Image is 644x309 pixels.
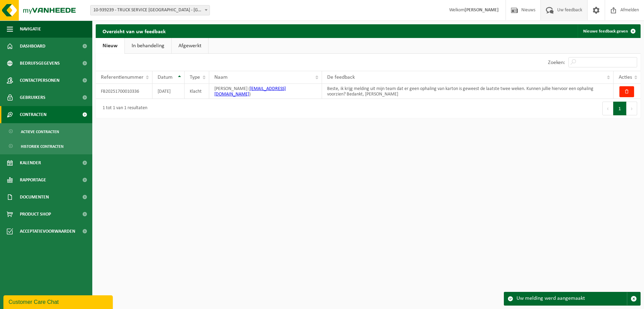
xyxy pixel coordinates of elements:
[96,38,124,54] a: Nieuw
[21,140,64,153] span: Historiek contracten
[209,84,322,99] td: [PERSON_NAME] ( )
[20,154,41,171] span: Kalender
[548,60,565,65] label: Zoeken:
[20,106,46,123] span: Contracten
[172,38,208,54] a: Afgewerkt
[516,292,627,305] div: Uw melding werd aangemaakt
[20,206,51,223] span: Product Shop
[3,294,114,309] iframe: chat widget
[20,55,60,72] span: Bedrijfsgegevens
[190,75,200,80] span: Type
[322,84,613,99] td: Beste, ik krijg melding uit mijn team dat er geen ophaling van karton is geweest de laatste twee ...
[20,72,59,89] span: Contactpersonen
[20,38,45,55] span: Dashboard
[91,5,210,15] span: 10-939239 - TRUCK SERVICE LONDERZEEL - LONDERZEEL
[125,38,171,54] a: In behandeling
[90,5,210,15] span: 10-939239 - TRUCK SERVICE LONDERZEEL - LONDERZEEL
[20,171,46,189] span: Rapportage
[20,223,75,240] span: Acceptatievoorwaarden
[20,89,45,106] span: Gebruikers
[2,125,91,138] a: Actieve contracten
[602,102,613,115] button: Previous
[619,75,632,80] span: Acties
[627,102,637,115] button: Next
[158,75,173,80] span: Datum
[214,86,286,97] a: [EMAIL_ADDRESS][DOMAIN_NAME]
[96,84,152,99] td: FB20251700010336
[96,24,173,38] h2: Overzicht van uw feedback
[2,140,91,153] a: Historiek contracten
[465,8,499,13] strong: [PERSON_NAME]
[99,102,147,115] div: 1 tot 1 van 1 resultaten
[578,24,640,38] a: Nieuwe feedback geven
[185,84,209,99] td: Klacht
[20,189,49,206] span: Documenten
[20,21,41,38] span: Navigatie
[21,125,59,138] span: Actieve contracten
[101,75,144,80] span: Referentienummer
[152,84,185,99] td: [DATE]
[327,75,355,80] span: De feedback
[214,75,228,80] span: Naam
[613,102,627,115] button: 1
